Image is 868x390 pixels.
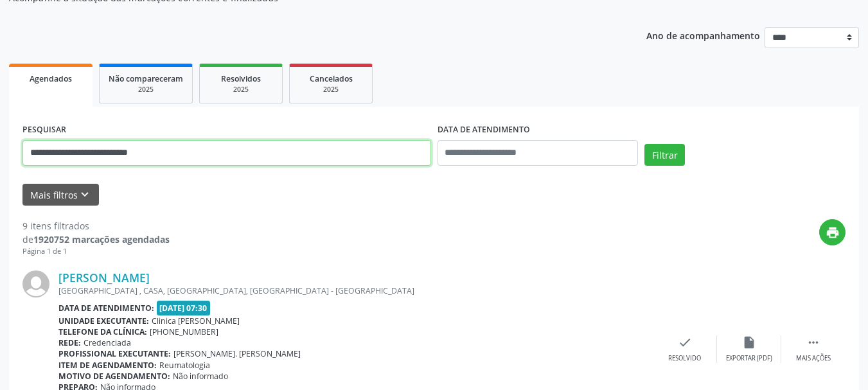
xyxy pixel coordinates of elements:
span: Cancelados [310,73,353,84]
div: 2025 [109,85,183,94]
b: Unidade executante: [58,315,149,326]
i: keyboard_arrow_down [78,188,92,202]
div: 2025 [299,85,363,94]
button: Mais filtroskeyboard_arrow_down [22,184,99,206]
span: Credenciada [84,337,131,348]
b: Data de atendimento: [58,303,154,314]
span: Resolvidos [221,73,261,84]
div: Página 1 de 1 [22,246,170,257]
span: [DATE] 07:30 [157,301,211,315]
div: Resolvido [668,354,701,363]
b: Motivo de agendamento: [58,371,170,382]
label: PESQUISAR [22,120,66,140]
label: DATA DE ATENDIMENTO [438,120,530,140]
div: [GEOGRAPHIC_DATA] , CASA, [GEOGRAPHIC_DATA], [GEOGRAPHIC_DATA] - [GEOGRAPHIC_DATA] [58,285,653,296]
button: Filtrar [644,144,685,166]
div: de [22,233,170,246]
i:  [806,335,820,350]
span: [PERSON_NAME]. [PERSON_NAME] [173,348,301,359]
b: Telefone da clínica: [58,326,147,337]
span: Clinica [PERSON_NAME] [152,315,240,326]
button: print [819,219,846,245]
span: Reumatologia [159,360,210,371]
div: Mais ações [796,354,831,363]
div: 2025 [209,85,273,94]
i: print [826,226,840,240]
div: 9 itens filtrados [22,219,170,233]
div: Exportar (PDF) [726,354,772,363]
span: [PHONE_NUMBER] [150,326,218,337]
span: Não compareceram [109,73,183,84]
strong: 1920752 marcações agendadas [33,233,170,245]
b: Profissional executante: [58,348,171,359]
span: Não informado [173,371,228,382]
b: Rede: [58,337,81,348]
i: insert_drive_file [742,335,756,350]
img: img [22,270,49,297]
span: Agendados [30,73,72,84]
p: Ano de acompanhamento [646,27,760,43]
b: Item de agendamento: [58,360,157,371]
i: check [678,335,692,350]
a: [PERSON_NAME] [58,270,150,285]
